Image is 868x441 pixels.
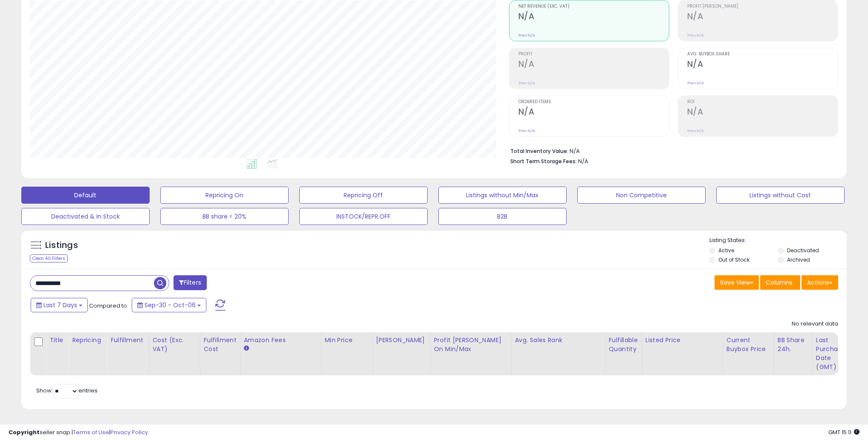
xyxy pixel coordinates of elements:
small: Prev: N/A [518,33,535,38]
div: Avg. Sales Rank [515,336,602,345]
button: Repricing On [160,187,289,204]
p: Listing States: [709,236,847,245]
label: Deactivated [787,247,819,254]
small: Prev: N/A [687,81,704,86]
div: BB Share 24h. [778,336,809,354]
button: Filters [174,275,207,290]
small: Amazon Fees. [244,345,249,352]
span: Show: entries [36,386,98,395]
label: Archived [787,256,810,263]
span: Profit [518,52,669,57]
h5: Listings [45,239,78,251]
div: Cost (Exc. VAT) [153,336,197,354]
span: Profit [PERSON_NAME] [687,4,838,9]
span: Columns [766,278,793,287]
button: Sep-30 - Oct-06 [132,298,206,312]
button: Deactivated & In Stock [21,208,150,225]
div: Fulfillment Cost [204,336,237,354]
button: BB share < 20% [160,208,289,225]
div: Title [49,336,65,345]
h2: N/A [518,12,669,23]
button: Columns [760,275,800,290]
span: Compared to: [89,302,128,310]
th: The percentage added to the cost of goods (COGS) that forms the calculator for Min & Max prices. [430,332,511,375]
div: Fulfillable Quantity [609,336,638,354]
span: ROI [687,100,838,104]
li: N/A [510,145,832,156]
div: Clear All Filters [30,254,68,262]
div: [PERSON_NAME] [376,336,427,345]
label: Out of Stock [718,256,749,263]
label: Active [718,247,734,254]
small: Prev: N/A [518,81,535,86]
button: Listings without Min/Max [438,187,567,204]
small: Prev: N/A [518,128,535,133]
span: 2025-10-14 15:11 GMT [828,428,859,436]
div: Fulfillment [110,336,145,345]
div: Last Purchase Date (GMT) [816,336,847,372]
div: No relevant data [792,320,838,328]
b: Short Term Storage Fees: [510,158,577,165]
a: Terms of Use [73,428,109,436]
button: Save View [715,275,759,290]
h2: N/A [687,59,838,71]
span: Avg. Buybox Share [687,52,838,57]
span: N/A [578,157,588,165]
div: Profit [PERSON_NAME] on Min/Max [434,336,508,354]
button: Default [21,187,150,204]
div: Current Buybox Price [726,336,770,354]
button: B2B [438,208,567,225]
h2: N/A [518,107,669,118]
span: Sep-30 - Oct-06 [145,301,196,309]
small: Prev: N/A [687,128,704,133]
div: Amazon Fees [244,336,318,345]
a: Privacy Policy [110,428,148,436]
small: Prev: N/A [687,33,704,38]
strong: Copyright [9,428,40,436]
h2: N/A [687,107,838,118]
h2: N/A [687,12,838,23]
button: INSTOCK/REPR.OFF [299,208,428,225]
div: seller snap | | [9,429,148,437]
button: Non Competitive [577,187,706,204]
h2: N/A [518,59,669,71]
button: Actions [801,275,838,290]
button: Last 7 Days [31,298,88,312]
div: Listed Price [645,336,719,345]
b: Total Inventory Value: [510,147,568,155]
div: Min Price [325,336,369,345]
span: Net Revenue (Exc. VAT) [518,4,669,9]
span: Last 7 Days [43,301,77,309]
button: Repricing Off [299,187,428,204]
button: Listings without Cost [716,187,845,204]
div: Repricing [72,336,103,345]
span: Ordered Items [518,100,669,104]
